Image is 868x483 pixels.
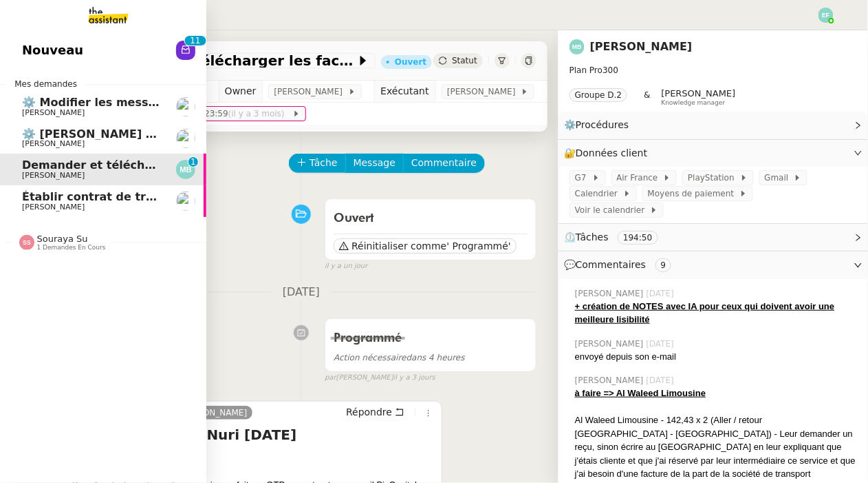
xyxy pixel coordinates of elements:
[575,388,706,398] u: à faire => Al Waleed Limousine
[191,157,196,169] p: 1
[395,58,426,66] div: Ouvert
[575,301,835,325] u: + création de NOTES avec IA pour ceux qui doivent avoir une meilleure lisibilité
[289,154,346,173] button: Tâche
[375,81,436,103] td: Exécutant
[228,109,287,119] span: (il y a 3 mois)
[22,158,329,172] span: Demander et télécharger les factures pour Qonto
[576,259,646,270] span: Commentaires
[564,117,636,133] span: ⚙️
[576,147,648,158] span: Données client
[662,88,736,99] span: [PERSON_NAME]
[647,287,677,300] span: [DATE]
[447,239,511,253] span: ' Programmé'
[648,187,739,201] span: Moyens de paiement
[558,224,868,251] div: ⏲️Tâches 194:50
[575,203,650,217] span: Voir le calendrier
[558,112,868,138] div: ⚙️Procédures
[334,238,517,254] button: Réinitialiser comme' Programmé'
[325,372,435,384] small: [PERSON_NAME]
[575,187,623,201] span: Calendrier
[325,260,367,272] span: il y a un jour
[176,160,195,179] img: svg
[37,244,106,251] span: 1 demandes en cours
[393,372,435,384] span: il y a 3 jours
[190,36,195,48] p: 1
[603,65,618,75] span: 300
[569,65,603,75] span: Plan Pro
[176,97,195,116] img: users%2FLb8tVVcnxkNxES4cleXP4rKNCSJ2%2Favatar%2F2ff4be35-2167-49b6-8427-565bfd2dd78c
[325,372,336,384] span: par
[22,96,272,109] span: ⚙️ Modifier les messages de répondeurs
[341,404,409,420] button: Répondre
[576,232,609,243] span: Tâches
[346,405,392,419] span: Répondre
[818,8,834,23] img: svg
[569,88,627,102] nz-tag: Groupe D.2
[334,212,374,225] span: Ouvert
[688,171,739,185] span: PlayStation
[590,40,693,53] a: [PERSON_NAME]
[564,232,669,243] span: ⏲️
[354,155,395,171] span: Message
[617,171,664,185] span: Air France
[575,338,647,350] span: [PERSON_NAME]
[22,127,252,141] span: ⚙️ [PERSON_NAME] commande client
[662,88,736,106] app-user-label: Knowledge manager
[188,157,198,167] nz-badge-sup: 1
[644,88,650,106] span: &
[662,99,726,107] span: Knowledge manager
[564,259,677,270] span: 💬
[19,235,34,250] img: svg
[334,353,406,362] span: Action nécessaire
[575,171,592,185] span: G7
[176,192,195,211] img: users%2FTtzP7AGpm5awhzgAzUtU1ot6q7W2%2Favatar%2Fb1ec9cbd-befd-4b0f-b4c2-375d59dbe3fa
[558,251,868,278] div: 💬Commentaires 9
[272,283,331,302] span: [DATE]
[351,239,446,253] span: Réinitialiser comme
[184,36,206,45] nz-badge-sup: 11
[22,40,83,61] span: Nouveau
[37,234,88,244] span: Souraya Su
[219,81,263,103] td: Owner
[655,258,672,272] nz-tag: 9
[452,56,477,65] span: Statut
[576,119,629,130] span: Procédures
[274,85,347,99] span: [PERSON_NAME]
[564,145,653,161] span: 🔐
[195,36,201,48] p: 1
[132,107,292,121] span: lun. 30 juin 2025 23:59
[22,139,85,148] span: [PERSON_NAME]
[647,338,677,350] span: [DATE]
[345,154,404,173] button: Message
[334,353,465,362] span: dans 4 heures
[403,154,485,173] button: Commentaire
[618,231,658,245] nz-tag: 194:50
[72,54,356,68] span: Demander et télécharger les factures pour Qonto
[575,374,647,387] span: [PERSON_NAME]
[569,39,585,54] img: svg
[72,425,436,444] h4: Re: Comptabilité Nuri [DATE]
[558,140,868,167] div: 🔐Données client
[575,413,857,481] div: Al Waleed Limousine - 142,43 x 2 (Aller / retour [GEOGRAPHIC_DATA] - [GEOGRAPHIC_DATA]) - Leur de...
[575,350,857,364] div: envoyé depuis son e-mail
[647,374,677,387] span: [DATE]
[310,155,338,171] span: Tâche
[411,155,477,171] span: Commentaire
[334,332,402,345] span: Programmé
[575,287,647,300] span: [PERSON_NAME]
[176,129,195,148] img: users%2FRcIDm4Xn1TPHYwgLThSv8RQYtaM2%2Favatar%2F95761f7a-40c3-4bb5-878d-fe785e6f95b2
[765,171,794,185] span: Gmail
[22,203,85,212] span: [PERSON_NAME]
[22,190,314,203] span: Établir contrat de travail pour [PERSON_NAME]
[179,408,248,418] span: [PERSON_NAME]
[22,108,85,117] span: [PERSON_NAME]
[447,85,521,99] span: [PERSON_NAME]
[6,77,85,91] span: Mes demandes
[22,171,85,180] span: [PERSON_NAME]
